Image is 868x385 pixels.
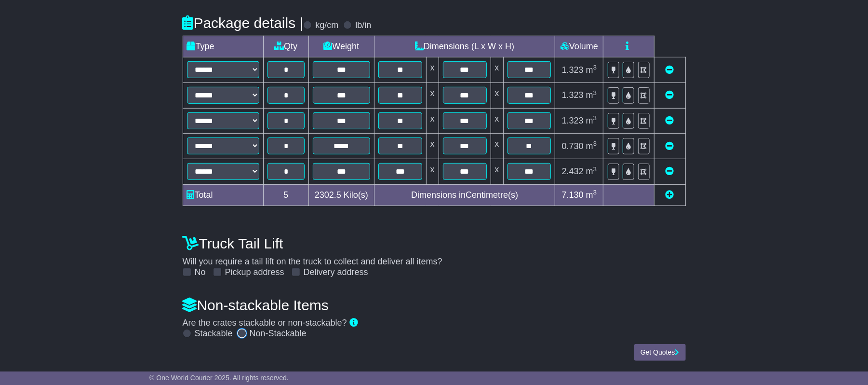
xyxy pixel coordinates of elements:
td: x [426,57,439,83]
td: Weight [308,36,374,57]
sup: 3 [593,114,597,122]
sup: 3 [593,89,597,96]
span: 7.130 [562,190,584,200]
td: Dimensions in Centimetre(s) [374,184,555,206]
label: Stackable [195,329,233,339]
td: x [491,108,503,134]
a: Remove this item [666,166,674,176]
td: x [491,83,503,109]
sup: 3 [593,140,597,147]
span: m [586,141,597,151]
td: x [491,134,503,159]
sup: 3 [593,165,597,173]
label: kg/cm [315,20,338,31]
a: Remove this item [666,90,674,100]
td: x [426,108,439,134]
span: 1.323 [562,116,584,125]
label: No [195,267,206,278]
span: 0.730 [562,141,584,151]
span: m [586,116,597,125]
label: lb/in [355,20,371,31]
span: 1.323 [562,65,584,75]
span: Are the crates stackable or non-stackable? [183,318,347,328]
td: Total [183,184,263,206]
button: Get Quotes [634,344,686,361]
span: m [586,65,597,75]
span: 2.432 [562,166,584,176]
h4: Package details | [183,15,304,31]
td: x [491,57,503,83]
h4: Truck Tail Lift [183,235,686,251]
td: 5 [263,184,308,206]
a: Remove this item [666,116,674,125]
span: m [586,90,597,100]
td: Type [183,36,263,57]
span: m [586,190,597,200]
td: Dimensions (L x W x H) [374,36,555,57]
td: x [491,159,503,185]
span: 2302.5 [315,190,341,200]
h4: Non-stackable Items [183,297,686,313]
label: Non-Stackable [250,329,307,339]
span: m [586,166,597,176]
td: x [426,134,439,159]
span: © One World Courier 2025. All rights reserved. [149,374,289,382]
a: Remove this item [666,141,674,151]
span: 1.323 [562,90,584,100]
td: x [426,83,439,109]
label: Pickup address [225,267,284,278]
td: Volume [555,36,603,57]
sup: 3 [593,64,597,71]
td: x [426,159,439,185]
sup: 3 [593,189,597,196]
label: Delivery address [304,267,368,278]
a: Add new item [666,190,674,200]
a: Remove this item [666,65,674,75]
td: Kilo(s) [308,184,374,206]
div: Will you require a tail lift on the truck to collect and deliver all items? [178,231,691,278]
td: Qty [263,36,308,57]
